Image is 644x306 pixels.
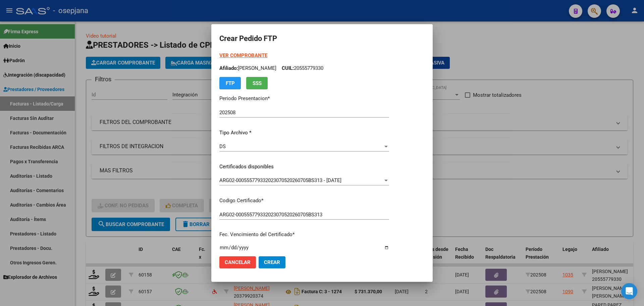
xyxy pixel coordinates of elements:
p: Fec. Vencimiento del Certificado [219,231,389,238]
p: Certificados disponibles [219,163,389,171]
span: SSS [253,80,262,86]
span: Cancelar [225,259,251,265]
button: SSS [246,77,268,89]
p: Tipo Archivo * [219,129,389,137]
span: DS [219,143,226,149]
button: Cancelar [219,256,256,268]
h2: Crear Pedido FTP [219,32,425,45]
p: Periodo Presentacion [219,95,389,102]
div: Open Intercom Messenger [621,283,637,299]
span: Afiliado: [219,65,238,71]
button: Crear [259,256,285,268]
span: ARG02-000555779332023070520260705BS313 - [DATE] [219,177,341,183]
a: VER COMPROBANTE [219,52,267,58]
span: FTP [226,80,235,86]
span: Crear [264,259,280,265]
p: Codigo Certificado [219,197,389,205]
p: [PERSON_NAME] 20555779330 [219,64,389,72]
span: CUIL: [282,65,294,71]
button: FTP [219,77,241,89]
